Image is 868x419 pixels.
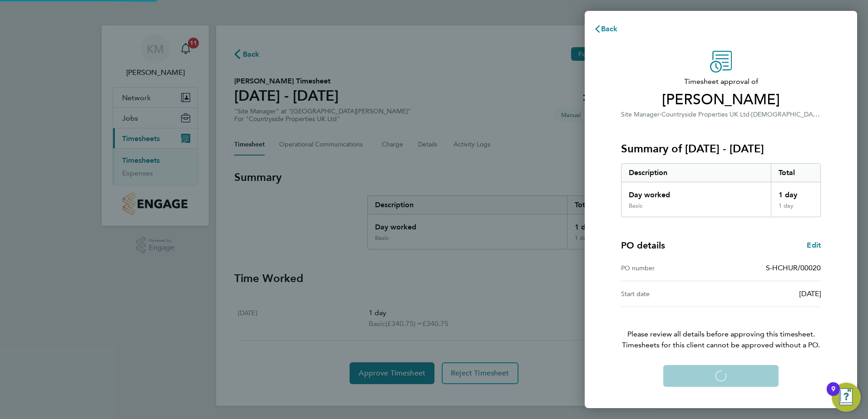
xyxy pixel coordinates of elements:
span: S-HCHUR/00020 [766,263,821,272]
a: Edit [807,240,821,251]
span: Edit [807,241,821,249]
div: 1 day [771,202,821,217]
div: Basic [629,202,642,209]
div: Summary of 15 - 21 Sep 2025 [621,163,821,217]
h3: Summary of [DATE] - [DATE] [621,141,821,156]
div: 9 [831,389,835,401]
div: Description [621,164,771,182]
span: Back [601,24,618,33]
span: Site Manager [621,111,660,118]
button: Back [585,20,627,38]
span: · [660,111,661,118]
h4: PO details [621,239,665,252]
span: [PERSON_NAME] [621,91,821,109]
div: Total [771,164,821,182]
span: Timesheet approval of [621,76,821,87]
p: Please review all details before approving this timesheet. [610,307,832,351]
button: Open Resource Center, 9 new notifications [832,383,861,412]
span: Countryside Properties UK Ltd [661,111,750,118]
div: Day worked [621,182,771,202]
div: Start date [621,288,721,299]
span: Timesheets for this client cannot be approved without a PO. [610,340,832,351]
div: PO number [621,263,721,273]
div: 1 day [771,182,821,202]
span: · [750,111,751,118]
div: [DATE] [721,288,821,299]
